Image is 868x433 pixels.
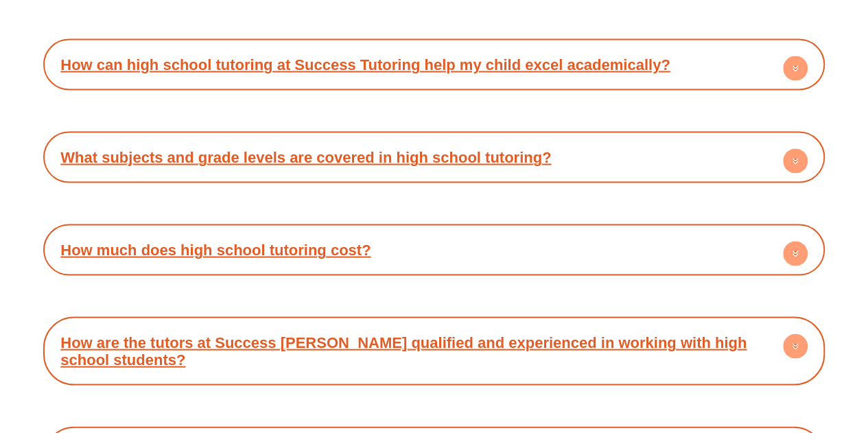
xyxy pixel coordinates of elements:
[60,241,371,258] a: How much does high school tutoring cost?
[50,231,818,268] h4: How much does high school tutoring cost?
[50,138,818,176] h4: What subjects and grade levels are covered in high school tutoring?
[60,148,551,165] a: What subjects and grade levels are covered in high school tutoring?
[640,278,868,433] iframe: Chat Widget
[50,323,818,378] h4: How are the tutors at Success [PERSON_NAME] qualified and experienced in working with high school...
[60,333,747,368] a: How are the tutors at Success [PERSON_NAME] qualified and experienced in working with high school...
[60,56,670,73] a: How can high school tutoring at Success Tutoring help my child excel academically?
[50,45,818,83] h4: How can high school tutoring at Success Tutoring help my child excel academically?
